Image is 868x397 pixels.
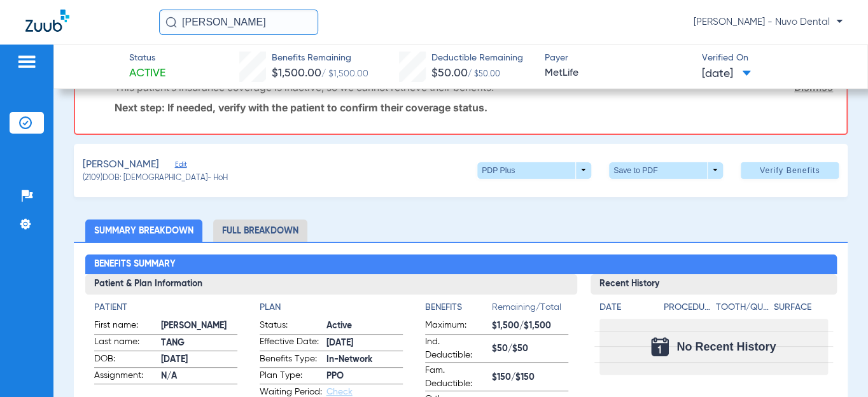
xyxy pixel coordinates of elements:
[129,52,165,65] span: Status
[94,335,157,351] span: Last name:
[161,337,237,350] span: TANG
[272,52,368,65] span: Benefits Remaining
[774,301,828,319] app-breakdown-title: Surface
[326,319,403,333] span: Active
[760,165,820,176] span: Verify Benefits
[326,337,403,350] span: [DATE]
[260,369,322,384] span: Plan Type:
[272,67,321,79] span: $1,500.00
[477,162,591,179] button: PDP Plus
[425,301,492,319] app-breakdown-title: Benefits
[492,319,568,333] span: $1,500/$1,500
[85,219,202,242] li: Summary Breakdown
[694,16,843,29] span: [PERSON_NAME] - Nuvo Dental
[715,301,769,319] app-breakdown-title: Tooth/Quad
[609,162,723,179] button: Save to PDF
[804,336,868,397] iframe: Chat Widget
[492,342,568,356] span: $50/$50
[591,274,837,295] h3: Recent History
[94,369,157,384] span: Assignment:
[260,301,403,314] h4: Plan
[545,66,690,81] span: MetLife
[431,67,467,79] span: $50.00
[467,71,500,78] span: / $50.00
[774,301,828,314] h4: Surface
[260,319,322,334] span: Status:
[664,301,711,319] app-breakdown-title: Procedure
[165,17,177,28] img: Search Icon
[702,52,848,65] span: Verified On
[161,370,237,383] span: N/A
[94,319,157,334] span: First name:
[85,254,837,275] h2: Benefits Summary
[25,10,69,32] img: Zuub Logo
[425,319,487,334] span: Maximum:
[94,352,157,368] span: DOB:
[545,52,690,65] span: Payer
[676,340,776,353] span: No Recent History
[702,66,751,82] span: [DATE]
[159,10,318,35] input: Search for patients
[425,364,487,391] span: Fam. Deductible:
[17,54,37,69] img: hamburger-icon
[431,52,522,65] span: Deductible Remaining
[741,162,839,179] button: Verify Benefits
[129,66,165,81] span: Active
[664,301,711,314] h4: Procedure
[83,157,159,173] span: [PERSON_NAME]
[260,335,322,351] span: Effective Date:
[85,274,577,295] h3: Patient & Plan Information
[425,301,492,314] h4: Benefits
[161,319,237,333] span: [PERSON_NAME]
[94,301,237,314] h4: Patient
[161,353,237,366] span: [DATE]
[326,353,403,366] span: In-Network
[213,219,307,242] li: Full Breakdown
[492,371,568,384] span: $150/$150
[175,160,186,172] span: Edit
[115,101,833,114] p: Next step: If needed, verify with the patient to confirm their coverage status.
[715,301,769,314] h4: Tooth/Quad
[599,301,653,314] h4: Date
[260,352,322,368] span: Benefits Type:
[321,69,368,78] span: / $1,500.00
[651,337,669,356] img: Calendar
[492,301,568,319] span: Remaining/Total
[83,173,228,185] span: (2109) DOB: [DEMOGRAPHIC_DATA] - HoH
[599,301,653,319] app-breakdown-title: Date
[326,370,403,383] span: PPO
[425,335,487,362] span: Ind. Deductible:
